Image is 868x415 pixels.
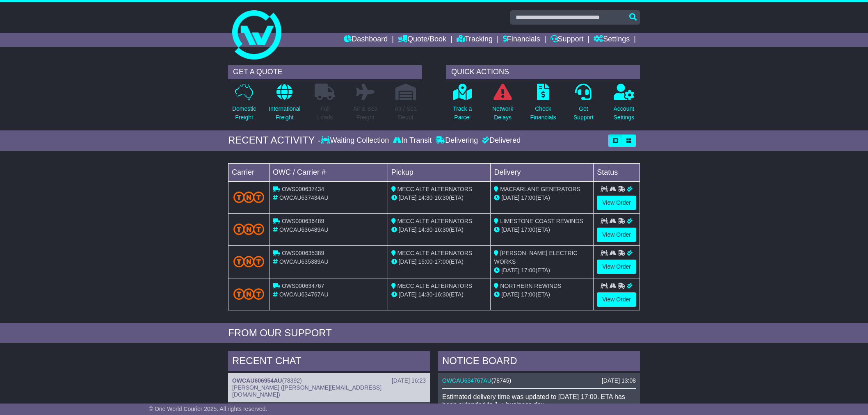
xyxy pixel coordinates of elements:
[233,223,264,235] img: TNT_Domestic.png
[614,105,635,122] p: Account Settings
[353,105,377,122] p: Air & Sea Freight
[268,83,301,126] a: InternationalFreight
[279,226,329,233] span: OWCAU636489AU
[530,105,556,122] p: Check Financials
[434,136,480,145] div: Delivering
[391,194,487,202] div: - (ETA)
[550,33,584,47] a: Support
[228,163,270,181] td: Carrier
[228,351,430,373] div: RECENT CHAT
[434,194,449,201] span: 16:30
[279,291,329,298] span: OWCAU634767AU
[228,135,321,146] div: RECENT ACTIVITY -
[399,226,417,233] span: [DATE]
[530,83,557,126] a: CheckFinancials
[442,393,636,408] div: Estimated delivery time was updated to [DATE] 17:00. ETA has been extended to 1 + business day..
[521,267,535,274] span: 17:00
[438,351,640,373] div: NOTICE BOARD
[388,163,491,181] td: Pickup
[269,105,300,122] p: International Freight
[232,105,256,122] p: Domestic Freight
[418,194,433,201] span: 14:30
[397,250,473,256] span: MECC ALTE ALTERNATORS
[315,105,335,122] p: Full Loads
[232,83,256,126] a: DomesticFreight
[232,377,282,384] a: OWCAU606954AU
[594,163,640,181] td: Status
[500,186,580,192] span: MACFARLANE GENERATORS
[573,83,594,126] a: GetSupport
[391,258,487,266] div: - (ETA)
[418,226,433,233] span: 14:30
[344,33,388,47] a: Dashboard
[418,258,433,265] span: 15:00
[279,194,329,201] span: OWCAU637434AU
[391,226,487,234] div: - (ETA)
[597,228,636,242] a: View Order
[282,186,324,192] span: OWS000637434
[494,194,590,202] div: (ETA)
[491,163,594,181] td: Delivery
[446,65,640,79] div: QUICK ACTIONS
[503,33,540,47] a: Financials
[418,291,433,298] span: 14:30
[233,256,264,267] img: TNT_Domestic.png
[597,292,636,307] a: View Order
[453,105,472,122] p: Track a Parcel
[494,290,590,299] div: (ETA)
[395,105,417,122] p: Air / Sea Depot
[391,136,434,145] div: In Transit
[457,33,493,47] a: Tracking
[434,226,449,233] span: 16:30
[442,377,636,384] div: ( )
[494,250,577,265] span: [PERSON_NAME] ELECTRIC WORKS
[398,33,446,47] a: Quote/Book
[233,288,264,299] img: TNT_Domestic.png
[492,83,514,126] a: NetworkDelays
[434,291,449,298] span: 16:30
[397,283,473,289] span: MECC ALTE ALTERNATORS
[397,218,473,224] span: MECC ALTE ALTERNATORS
[521,226,535,233] span: 17:00
[279,258,329,265] span: OWCAU635389AU
[442,377,491,384] a: OWCAU634767AU
[501,267,519,274] span: [DATE]
[284,377,300,384] span: 78392
[270,163,388,181] td: OWC / Carrier #
[521,194,535,201] span: 17:00
[494,266,590,275] div: (ETA)
[602,377,636,384] div: [DATE] 13:08
[282,283,324,289] span: OWS000634767
[282,218,324,224] span: OWS000636489
[452,83,472,126] a: Track aParcel
[501,226,519,233] span: [DATE]
[492,105,513,122] p: Network Delays
[573,105,594,122] p: Get Support
[399,194,417,201] span: [DATE]
[232,377,426,384] div: ( )
[501,194,519,201] span: [DATE]
[399,291,417,298] span: [DATE]
[397,186,473,192] span: MECC ALTE ALTERNATORS
[228,327,640,339] div: FROM OUR SUPPORT
[149,406,267,412] span: © One World Courier 2025. All rights reserved.
[399,258,417,265] span: [DATE]
[501,291,519,298] span: [DATE]
[391,290,487,299] div: - (ETA)
[613,83,635,126] a: AccountSettings
[597,196,636,210] a: View Order
[392,377,426,384] div: [DATE] 16:23
[480,136,521,145] div: Delivered
[282,250,324,256] span: OWS000635389
[493,377,509,384] span: 78745
[321,136,391,145] div: Waiting Collection
[500,218,583,224] span: LIMESTONE COAST REWINDS
[228,65,422,79] div: GET A QUOTE
[434,258,449,265] span: 17:00
[232,384,381,398] span: [PERSON_NAME] ([PERSON_NAME][EMAIL_ADDRESS][DOMAIN_NAME])
[500,283,561,289] span: NORTHERN REWINDS
[233,192,264,203] img: TNT_Domestic.png
[597,260,636,274] a: View Order
[594,33,630,47] a: Settings
[521,291,535,298] span: 17:00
